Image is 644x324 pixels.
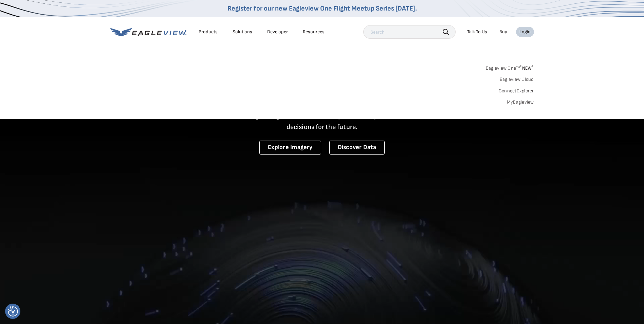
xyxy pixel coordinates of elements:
span: NEW [520,65,534,71]
div: Talk To Us [467,29,487,35]
button: Consent Preferences [8,306,18,317]
div: Products [199,29,218,35]
a: MyEagleview [507,99,534,105]
div: Solutions [233,29,252,35]
a: Developer [267,29,288,35]
div: Login [519,29,531,35]
a: Discover Data [329,141,385,155]
img: Revisit consent button [8,306,18,317]
a: Register for our new Eagleview One Flight Meetup Series [DATE]. [227,4,417,13]
a: Eagleview One™*NEW* [486,63,534,71]
a: ConnectExplorer [499,88,534,94]
div: Resources [303,29,325,35]
a: Buy [499,29,507,35]
a: Explore Imagery [259,141,321,155]
a: Eagleview Cloud [500,76,534,83]
input: Search [363,25,456,39]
